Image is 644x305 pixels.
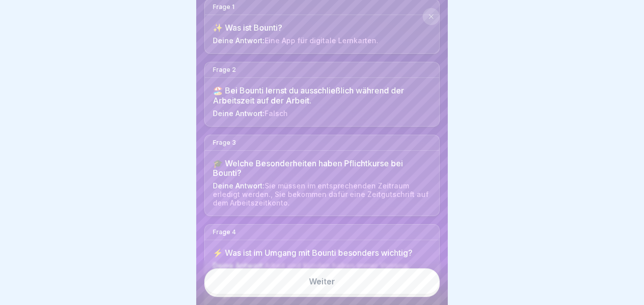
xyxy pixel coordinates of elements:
[213,110,431,118] div: Deine Antwort:
[265,109,288,118] span: Falsch
[213,23,431,33] div: ✨ Was ist Bounti?
[213,182,431,207] div: Deine Antwort:
[213,86,431,105] div: 🏖️ Bei Bounti lernst du ausschließlich während der Arbeitszeit auf der Arbeit.
[205,225,439,240] div: Frage 4
[205,135,439,151] div: Frage 3
[213,159,431,178] div: 🎓 Welche Besonderheiten haben Pflichtkurse bei Bounti?
[265,36,378,45] span: Eine App für digitale Lernkarten.
[213,248,431,258] div: ⚡️ Was ist im Umgang mit Bounti besonders wichtig?
[204,268,440,294] a: Weiter
[205,62,439,78] div: Frage 2
[213,37,431,45] div: Deine Antwort:
[213,181,429,207] span: Sie müssen im entsprechenden Zeitraum erledigt werden., Sie bekommen dafür eine Zeitgutschrift au...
